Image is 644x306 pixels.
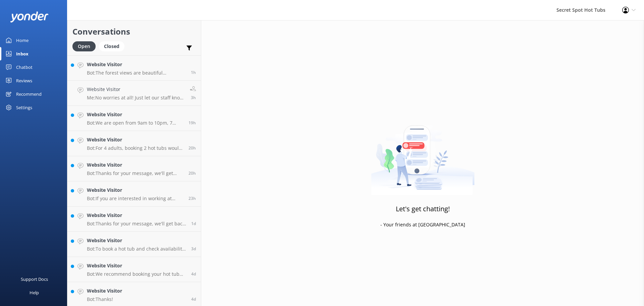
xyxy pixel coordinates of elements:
[87,161,183,169] h4: Website Visitor
[191,271,196,277] span: Oct 04 2025 01:03pm (UTC +13:00) Pacific/Auckland
[189,170,196,176] span: Oct 07 2025 05:40pm (UTC +13:00) Pacific/Auckland
[189,145,196,151] span: Oct 07 2025 06:14pm (UTC +13:00) Pacific/Auckland
[72,42,99,50] a: Open
[67,207,201,232] a: Website VisitorBot:Thanks for your message, we'll get back to you as soon as we can. You're welco...
[191,296,196,302] span: Oct 04 2025 12:52pm (UTC +13:00) Pacific/Auckland
[87,262,186,269] h4: Website Visitor
[87,70,186,76] p: Bot: The forest views are beautiful throughout the day and night, but if you want to experience b...
[16,87,42,101] div: Recommend
[87,61,186,68] h4: Website Visitor
[191,95,196,100] span: Oct 08 2025 11:08am (UTC +13:00) Pacific/Auckland
[191,221,196,226] span: Oct 06 2025 11:16pm (UTC +13:00) Pacific/Auckland
[87,237,186,244] h4: Website Visitor
[371,111,475,195] img: artwork of a man stealing a conversation from at giant smartphone
[87,287,122,295] h4: Website Visitor
[191,246,196,252] span: Oct 05 2025 11:20am (UTC +13:00) Pacific/Auckland
[10,11,49,23] img: yonder-white-logo.png
[30,286,39,299] div: Help
[16,101,32,114] div: Settings
[67,106,201,131] a: Website VisitorBot:We are open from 9am to 10pm, 7 days a week. The last hot tub booking is at 9p...
[87,221,186,227] p: Bot: Thanks for your message, we'll get back to you as soon as we can. You're welcome to keep mes...
[67,55,201,81] a: Website VisitorBot:The forest views are beautiful throughout the day and night, but if you want t...
[67,257,201,282] a: Website VisitorBot:We recommend booking your hot tub session online at [URL][DOMAIN_NAME] or by p...
[87,120,183,126] p: Bot: We are open from 9am to 10pm, 7 days a week. The last hot tub booking is at 9pm. We recommen...
[87,95,185,101] p: Me: No worries at all! Just let our staff know when you arrive :)
[16,34,29,47] div: Home
[87,271,186,277] p: Bot: We recommend booking your hot tub session online at [URL][DOMAIN_NAME] or by phoning us on [...
[87,195,183,202] p: Bot: If you are interested in working at Secret Spot, please send your CV and a cover letter to [...
[67,156,201,181] a: Website VisitorBot:Thanks for your message, we'll get back to you as soon as we can. You're welco...
[67,81,201,106] a: Website VisitorMe:No worries at all! Just let our staff know when you arrive :)3h
[21,272,48,286] div: Support Docs
[16,47,29,60] div: Inbox
[87,170,183,176] p: Bot: Thanks for your message, we'll get back to you as soon as we can. You're welcome to keep mes...
[67,181,201,207] a: Website VisitorBot:If you are interested in working at Secret Spot, please send your CV and a cov...
[87,145,183,151] p: Bot: For 4 adults, booking 2 hot tubs would cost $45 per person. Therefore, the total cost would ...
[72,25,196,38] h2: Conversations
[189,120,196,126] span: Oct 07 2025 06:57pm (UTC +13:00) Pacific/Auckland
[87,86,185,93] h4: Website Visitor
[380,221,465,228] p: - Your friends at [GEOGRAPHIC_DATA]
[16,60,33,74] div: Chatbot
[16,74,32,87] div: Reviews
[67,131,201,156] a: Website VisitorBot:For 4 adults, booking 2 hot tubs would cost $45 per person. Therefore, the tot...
[99,41,124,51] div: Closed
[189,195,196,201] span: Oct 07 2025 02:42pm (UTC +13:00) Pacific/Auckland
[72,41,96,51] div: Open
[87,136,183,143] h4: Website Visitor
[87,111,183,118] h4: Website Visitor
[67,232,201,257] a: Website VisitorBot:To book a hot tub and check availability, please visit our website at [URL][DO...
[87,186,183,194] h4: Website Visitor
[99,42,128,50] a: Closed
[191,70,196,75] span: Oct 08 2025 12:55pm (UTC +13:00) Pacific/Auckland
[87,246,186,252] p: Bot: To book a hot tub and check availability, please visit our website at [URL][DOMAIN_NAME] or ...
[87,212,186,219] h4: Website Visitor
[87,296,122,302] p: Bot: Thanks!
[396,204,450,214] h3: Let's get chatting!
